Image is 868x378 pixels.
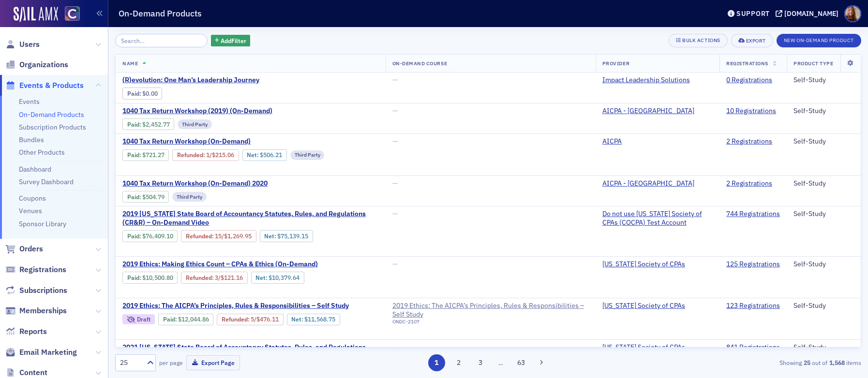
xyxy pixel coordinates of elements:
[269,274,299,281] span: $10,379.64
[122,302,379,310] a: 2019 Ethics: The AICPA’s Principles, Rules & Responsibilities – Self Study
[255,274,269,281] span: Net :
[19,135,44,144] a: Bundles
[793,137,854,146] div: Self-Study
[513,354,530,371] button: 63
[287,314,340,325] div: Net: $1156875
[122,107,285,116] span: 1040 Tax Return Workshop (2019) (On-Demand)
[5,264,66,275] a: Registrations
[186,274,215,281] span: :
[221,274,243,281] span: $121.16
[211,35,251,47] button: AddFilter
[127,151,139,159] a: Paid
[726,179,772,188] a: 2 Registrations
[793,302,854,310] div: Self-Study
[58,6,80,23] a: View Homepage
[726,76,772,85] a: 0 Registrations
[177,151,203,159] a: Refunded
[127,121,139,128] a: Paid
[19,177,74,186] a: Survey Dashboard
[260,151,282,159] span: $506.21
[122,260,379,269] a: 2019 Ethics: Making Ethics Count – CPAs & Ethics (On-Demand)
[122,343,379,360] span: 2021 Colorado State Board of Accountancy Statutes, Rules, and Regulations (CR&R) – On-Demand Video
[494,358,508,367] span: …
[392,179,398,188] span: —
[14,7,58,22] a: SailAMX
[5,59,68,70] a: Organizations
[793,210,854,218] div: Self-Study
[392,302,589,319] a: 2019 Ethics: The AICPA’s Principles, Rules & Responsibilities – Self Study
[5,347,77,358] a: Email Marketing
[181,230,256,242] div: Refunded: 757 - $7640910
[784,9,838,18] div: [DOMAIN_NAME]
[844,5,861,22] span: Profile
[19,110,84,119] a: On-Demand Products
[472,354,489,371] button: 3
[142,121,170,128] span: $2,452.77
[726,210,780,218] a: 744 Registrations
[122,76,285,85] span: (R)evolution: One Man’s Leadership Journey
[122,107,308,116] a: 1040 Tax Return Workshop (2019) (On-Demand)
[290,150,325,160] div: Third Party
[746,38,766,44] div: Export
[682,38,720,43] div: Bulk Actions
[602,260,692,269] a: [US_STATE] Society of CPAs
[127,233,142,240] span: :
[19,194,46,203] a: Coupons
[127,90,142,97] span: :
[19,367,47,378] span: Content
[392,260,398,268] span: —
[392,106,398,115] span: —
[212,151,234,159] span: $215.06
[122,210,379,227] span: 2019 Colorado State Board of Accountancy Statutes, Rules, and Regulations (CR&R) – On-Demand Video
[392,343,398,351] span: —
[178,316,209,323] span: $12,044.86
[127,274,142,281] span: :
[119,8,202,19] h1: On-Demand Products
[127,193,139,201] a: Paid
[726,343,780,352] a: 841 Registrations
[256,316,279,323] span: $476.11
[793,60,833,67] span: Product Type
[793,107,854,116] div: Self-Study
[731,34,773,47] button: Export
[726,302,780,310] a: 123 Registrations
[5,80,84,91] a: Events & Products
[158,314,213,325] div: Paid: 129 - $1204486
[827,358,846,367] strong: 1,568
[122,302,349,310] span: 2019 Ethics: The AICPA’s Principles, Rules & Responsibilities – Self Study
[5,326,47,337] a: Reports
[793,76,854,85] div: Self-Study
[122,260,318,269] span: 2019 Ethics: Making Ethics Count – CPAs & Ethics (On-Demand)
[619,358,861,367] div: Showing out of items
[726,60,768,67] span: Registrations
[19,148,65,157] a: Other Products
[122,60,138,67] span: Name
[172,192,207,202] div: Third Party
[186,233,215,240] span: :
[5,285,67,296] a: Subscriptions
[142,151,165,159] span: $721.27
[172,149,239,161] div: Refunded: 2 - $72127
[159,358,183,367] label: per page
[793,260,854,269] div: Self-Study
[5,244,43,254] a: Orders
[726,260,780,269] a: 125 Registrations
[260,230,313,242] div: Net: $7513915
[247,151,260,159] span: Net :
[19,123,86,131] a: Subscription Products
[19,326,47,337] span: Reports
[726,137,772,146] a: 2 Registrations
[122,191,169,203] div: Paid: 2 - $50479
[122,343,379,360] a: 2021 [US_STATE] State Board of Accountancy Statutes, Rules, and Regulations (CR&R) – On-Demand Video
[428,354,445,371] button: 1
[142,274,173,281] span: $10,500.80
[392,209,398,218] span: —
[602,60,629,67] span: Provider
[736,9,770,18] div: Support
[127,151,142,159] span: :
[120,358,141,368] div: 25
[802,358,812,367] strong: 25
[602,179,702,188] a: AICPA - [GEOGRAPHIC_DATA]
[122,87,162,99] div: Paid: 0 - $0
[127,193,142,201] span: :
